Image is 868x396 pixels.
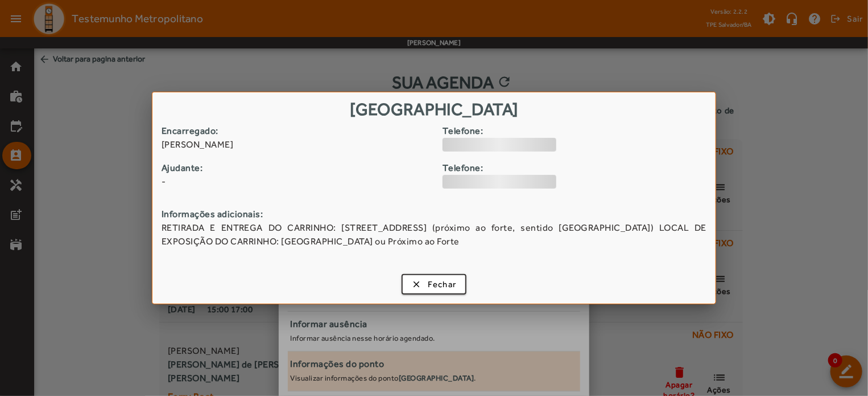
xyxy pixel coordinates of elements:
[402,274,467,295] button: Fechar
[443,138,556,152] div: loading
[162,221,706,248] span: RETIRADA E ENTREGA DO CARRINHO: [STREET_ADDRESS] (próximo ao forte, sentido [GEOGRAPHIC_DATA]) LO...
[443,175,556,189] div: loading
[443,124,715,138] strong: Telefone:
[162,124,434,138] strong: Encarregado:
[162,138,434,152] span: [PERSON_NAME]
[428,278,457,291] span: Fechar
[162,207,706,221] strong: Informações adicionais:
[443,161,715,175] strong: Telefone:
[162,175,434,189] span: -
[152,92,716,124] h1: [GEOGRAPHIC_DATA]
[162,161,434,175] strong: Ajudante:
